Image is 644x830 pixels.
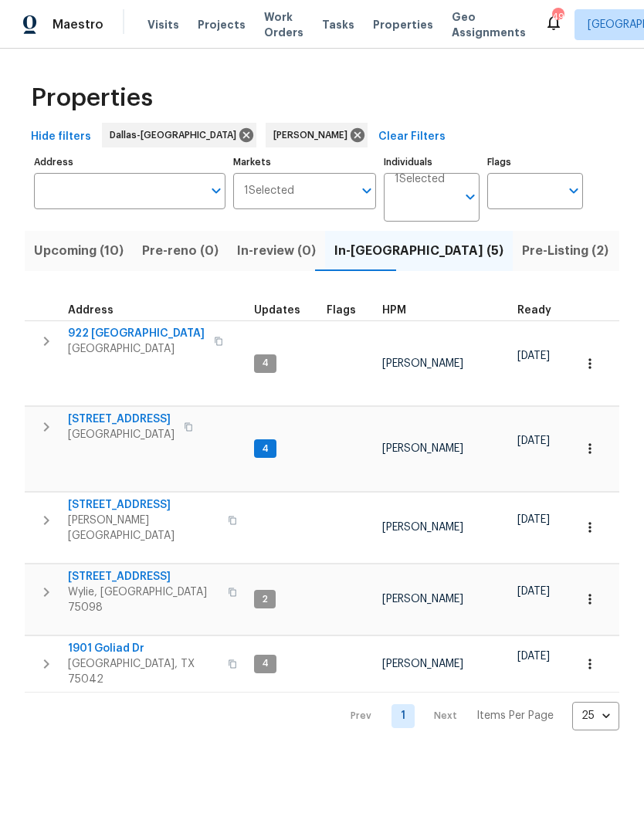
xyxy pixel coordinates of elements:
span: [PERSON_NAME] [382,594,463,605]
span: [DATE] [517,435,550,446]
span: [DATE] [517,351,550,361]
span: Geo Assignments [452,9,526,40]
label: Address [34,158,225,167]
span: Updates [254,305,300,316]
span: Address [68,305,114,316]
span: [DATE] [517,514,550,525]
span: [GEOGRAPHIC_DATA] [68,427,175,442]
span: 4 [256,442,275,456]
span: [GEOGRAPHIC_DATA], TX 75042 [68,656,219,687]
span: Clear Filters [378,127,446,147]
span: Properties [373,17,433,32]
span: In-review (0) [237,240,316,262]
button: Hide filters [25,123,97,151]
span: [STREET_ADDRESS] [68,412,175,427]
div: Earliest renovation start date (first business day after COE or Checkout) [517,305,565,316]
button: Open [459,186,481,208]
span: Wylie, [GEOGRAPHIC_DATA] 75098 [68,584,219,615]
div: [PERSON_NAME] [266,123,368,147]
span: Work Orders [264,9,303,40]
span: 1 Selected [395,173,445,186]
p: Items Per Page [476,708,554,723]
span: 1901 Goliad Dr [68,641,219,656]
span: 2 [256,593,274,606]
span: In-[GEOGRAPHIC_DATA] (5) [334,240,503,262]
button: Clear Filters [372,123,452,151]
span: 1 Selected [244,185,294,198]
span: Visits [147,17,179,32]
label: Individuals [384,158,480,167]
span: Properties [31,90,153,106]
span: [PERSON_NAME][GEOGRAPHIC_DATA] [68,513,219,544]
div: Dallas-[GEOGRAPHIC_DATA] [102,123,256,147]
div: 49 [552,9,563,25]
span: Upcoming (10) [34,240,124,262]
button: Open [205,180,227,202]
span: [PERSON_NAME] [382,358,463,369]
span: [PERSON_NAME] [382,443,463,454]
span: 4 [256,657,275,670]
a: Goto page 1 [391,704,415,728]
span: Flags [327,305,356,316]
span: Pre-Listing (2) [522,240,608,262]
label: Flags [487,158,583,167]
span: [STREET_ADDRESS] [68,569,219,584]
label: Markets [233,158,377,167]
span: Dallas-[GEOGRAPHIC_DATA] [110,127,242,143]
span: Hide filters [31,127,91,147]
span: [STREET_ADDRESS] [68,497,219,513]
span: [PERSON_NAME] [382,659,463,669]
span: Maestro [53,17,103,32]
span: Tasks [322,19,354,30]
button: Open [356,180,378,202]
nav: Pagination Navigation [336,702,619,730]
span: 4 [256,357,275,370]
span: [PERSON_NAME] [273,127,354,143]
span: Pre-reno (0) [142,240,219,262]
span: 922 [GEOGRAPHIC_DATA] [68,326,205,341]
span: [DATE] [517,586,550,597]
button: Open [563,180,585,202]
span: Projects [198,17,246,32]
span: [GEOGRAPHIC_DATA] [68,341,205,357]
div: 25 [572,696,619,736]
span: [DATE] [517,651,550,662]
span: [PERSON_NAME] [382,522,463,533]
span: HPM [382,305,406,316]
span: Ready [517,305,551,316]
